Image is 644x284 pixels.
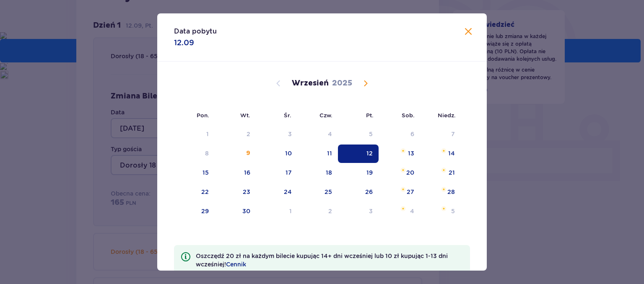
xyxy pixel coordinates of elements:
td: czwartek, 25 września 2025 [298,183,338,201]
td: sobota, 4 października 2025 [379,202,420,221]
td: wtorek, 23 września 2025 [215,183,256,201]
td: niedziela, 14 września 2025 [420,145,461,163]
div: 23 [243,188,250,196]
td: Not available. niedziela, 7 września 2025 [420,125,461,144]
td: Not available. sobota, 6 września 2025 [379,125,420,144]
td: sobota, 13 września 2025 [379,145,420,163]
td: Not available. środa, 3 września 2025 [256,125,298,144]
small: Śr. [284,112,291,119]
td: piątek, 19 września 2025 [338,164,379,182]
td: poniedziałek, 15 września 2025 [174,164,215,182]
td: czwartek, 2 października 2025 [298,202,338,221]
td: poniedziałek, 29 września 2025 [174,202,215,221]
small: Wt. [240,112,250,119]
div: 20 [406,168,414,177]
p: 12.09 [174,38,194,48]
td: piątek, 26 września 2025 [338,183,379,201]
div: 19 [366,168,373,177]
p: Oszczędź 20 zł na każdym bilecie kupując 14+ dni wcześniej lub 10 zł kupując 1-13 dni wcześniej! [196,252,463,269]
td: piątek, 3 października 2025 [338,202,379,221]
div: 4 [328,130,332,138]
div: 3 [369,207,373,215]
p: 2025 [332,78,352,88]
div: 26 [365,188,373,196]
td: czwartek, 11 września 2025 [298,145,338,163]
small: Pon. [197,112,209,119]
td: środa, 17 września 2025 [256,164,298,182]
div: 2 [328,207,332,215]
td: niedziela, 5 października 2025 [420,202,461,221]
div: 12 [366,149,373,157]
div: 22 [201,188,209,196]
td: niedziela, 21 września 2025 [420,164,461,182]
div: 4 [410,207,414,215]
td: czwartek, 18 września 2025 [298,164,338,182]
div: 6 [410,130,414,138]
td: sobota, 20 września 2025 [379,164,420,182]
small: Sob. [402,112,415,119]
div: 24 [284,188,292,196]
div: 17 [286,168,292,177]
td: Selected. piątek, 12 września 2025 [338,145,379,163]
td: środa, 24 września 2025 [256,183,298,201]
td: Not available. poniedziałek, 1 września 2025 [174,125,215,144]
div: 9 [246,149,250,157]
td: sobota, 27 września 2025 [379,183,420,201]
td: Not available. wtorek, 2 września 2025 [215,125,256,144]
td: środa, 1 października 2025 [256,202,298,221]
small: Niedz. [438,112,456,119]
td: środa, 10 września 2025 [256,145,298,163]
div: 5 [369,130,373,138]
div: 25 [325,188,332,196]
td: Not available. piątek, 5 września 2025 [338,125,379,144]
td: poniedziałek, 22 września 2025 [174,183,215,201]
td: Not available. poniedziałek, 8 września 2025 [174,145,215,163]
p: Wrzesień [292,78,329,88]
td: wtorek, 9 września 2025 [215,145,256,163]
div: 30 [242,207,250,215]
div: 29 [201,207,209,215]
small: Pt. [366,112,374,119]
div: 13 [408,149,414,157]
td: Not available. czwartek, 4 września 2025 [298,125,338,144]
a: Cennik [226,260,246,269]
td: wtorek, 30 września 2025 [215,202,256,221]
td: wtorek, 16 września 2025 [215,164,256,182]
div: 3 [288,130,292,138]
div: 11 [327,149,332,157]
div: 1 [289,207,292,215]
div: 16 [244,168,250,177]
div: 10 [285,149,292,157]
small: Czw. [319,112,332,119]
td: niedziela, 28 września 2025 [420,183,461,201]
div: 15 [203,168,209,177]
div: 27 [407,188,414,196]
div: Calendar [157,62,487,235]
p: Data pobytu [174,27,217,36]
div: 2 [247,130,250,138]
div: 8 [205,149,209,157]
div: 18 [326,168,332,177]
div: 1 [206,130,209,138]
